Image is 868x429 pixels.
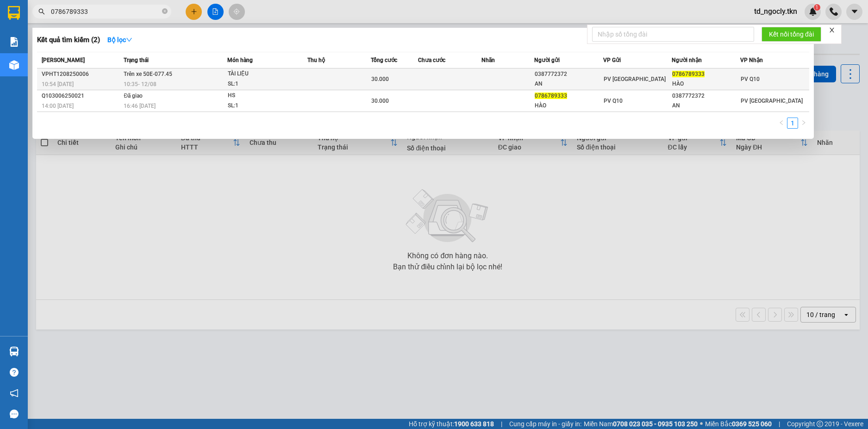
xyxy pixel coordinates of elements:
button: left [776,118,787,129]
li: Next Page [798,118,809,129]
img: solution-icon [9,37,19,47]
div: TÀI LIỆU [228,69,297,79]
div: 0387772372 [672,91,740,101]
span: Kết nối tổng đài [769,29,814,39]
span: VP Gửi [603,57,621,63]
input: Tìm tên, số ĐT hoặc mã đơn [51,6,160,17]
span: right [801,120,806,125]
span: Tổng cước [371,57,397,63]
span: Chưa cước [418,57,445,63]
li: 1 [787,118,798,129]
div: 0387772372 [535,69,602,79]
span: Trạng thái [124,57,149,63]
span: PV [GEOGRAPHIC_DATA] [604,76,666,82]
span: Thu hộ [307,57,325,63]
span: PV Q10 [741,76,760,82]
span: [PERSON_NAME] [42,57,85,63]
div: SL: 1 [228,101,297,111]
button: Bộ lọcdown [100,32,140,47]
span: left [779,120,784,125]
button: Kết nối tổng đài [762,27,821,42]
div: VPHT1208250006 [42,69,121,79]
span: PV Q10 [604,98,623,104]
div: Q103006250021 [42,91,121,101]
span: 30.000 [371,98,389,104]
span: close-circle [162,7,168,16]
span: 10:35 - 12/08 [124,81,156,87]
span: Nhãn [481,57,495,63]
span: down [126,37,132,43]
div: HÀO [672,79,740,89]
h3: Kết quả tìm kiếm ( 2 ) [37,35,100,45]
span: 0786789333 [672,71,705,77]
div: AN [535,79,602,89]
span: 10:54 [DATE] [42,81,74,87]
span: Đã giao [124,93,143,99]
span: Món hàng [227,57,253,63]
span: notification [10,389,19,398]
span: 30.000 [371,76,389,82]
span: Người nhận [672,57,702,63]
div: SL: 1 [228,79,297,89]
button: right [798,118,809,129]
img: logo-vxr [8,6,20,20]
span: VP Nhận [740,57,763,63]
span: message [10,410,19,418]
img: warehouse-icon [9,347,19,356]
span: close [829,27,835,33]
span: search [38,8,45,15]
strong: Bộ lọc [107,36,132,44]
div: HÀO [535,101,602,111]
span: Trên xe 50E-077.45 [124,71,172,77]
a: 1 [787,118,798,128]
span: PV [GEOGRAPHIC_DATA] [741,98,803,104]
div: HS [228,91,297,101]
span: 14:00 [DATE] [42,103,74,109]
li: Previous Page [776,118,787,129]
div: AN [672,101,740,111]
img: warehouse-icon [9,60,19,70]
span: 0786789333 [535,93,567,99]
span: Người gửi [534,57,560,63]
span: 16:46 [DATE] [124,103,156,109]
input: Nhập số tổng đài [592,27,754,42]
span: close-circle [162,8,168,14]
span: question-circle [10,368,19,377]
